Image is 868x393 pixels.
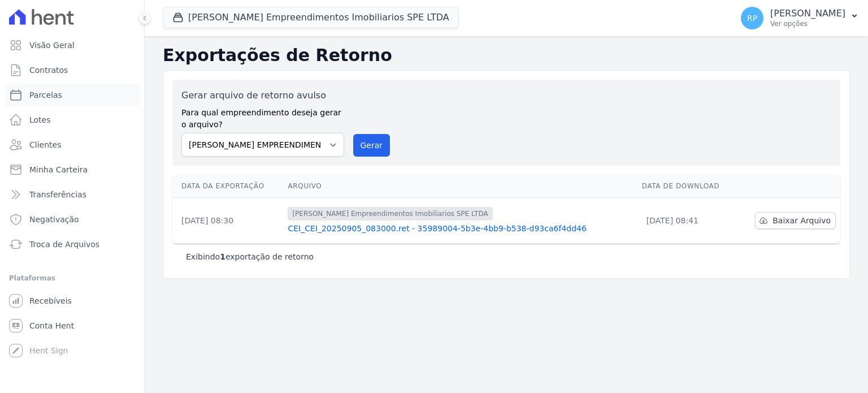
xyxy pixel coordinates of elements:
span: Contratos [29,64,68,76]
span: Transferências [29,189,86,200]
h2: Exportações de Retorno [163,45,850,66]
a: Parcelas [5,84,140,106]
span: Conta Hent [29,320,74,331]
span: Troca de Arquivos [29,239,99,250]
span: Recebíveis [29,295,72,306]
p: Exibindo exportação de retorno [186,251,314,262]
div: Plataformas [9,271,135,285]
span: Negativação [29,214,79,225]
a: Visão Geral [5,34,140,57]
a: CEI_CEI_20250905_083000.ret - 35989004-5b3e-4bb9-b538-d93ca6f4dd46 [288,223,632,234]
span: [PERSON_NAME] Empreendimentos Imobiliarios SPE LTDA [288,207,492,221]
a: Recebíveis [5,290,140,312]
td: [DATE] 08:41 [637,198,737,244]
span: Parcelas [29,89,62,101]
a: Contratos [5,59,140,81]
th: Arquivo [283,175,637,198]
span: RP [747,14,757,22]
span: Visão Geral [29,40,75,51]
span: Minha Carteira [29,164,88,175]
label: Para qual empreendimento deseja gerar o arquivo? [181,102,344,131]
a: Negativação [5,208,140,231]
th: Data de Download [637,175,737,198]
b: 1 [220,252,225,261]
a: Minha Carteira [5,158,140,181]
a: Transferências [5,183,140,206]
a: Clientes [5,133,140,156]
a: Troca de Arquivos [5,233,140,256]
a: Baixar Arquivo [755,212,836,229]
button: Gerar [353,134,390,157]
label: Gerar arquivo de retorno avulso [181,89,344,102]
span: Baixar Arquivo [772,215,831,226]
button: RP [PERSON_NAME] Ver opções [732,2,868,34]
button: [PERSON_NAME] Empreendimentos Imobiliarios SPE LTDA [163,7,459,28]
span: Clientes [29,139,61,150]
p: Ver opções [770,19,845,28]
a: Lotes [5,109,140,131]
p: [PERSON_NAME] [770,8,845,19]
span: Lotes [29,114,51,126]
td: [DATE] 08:30 [172,198,283,244]
a: Conta Hent [5,314,140,337]
th: Data da Exportação [172,175,283,198]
